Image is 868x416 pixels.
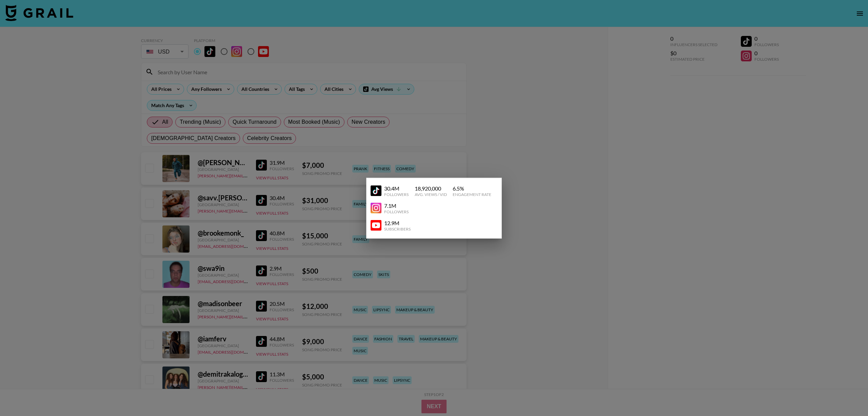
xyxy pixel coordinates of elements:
div: 7.1M [384,202,409,209]
div: 30.4M [384,185,409,192]
div: Followers [384,209,409,214]
div: Followers [384,192,409,197]
div: 6.5 % [453,185,491,192]
img: YouTube [371,185,381,196]
div: 12.9M [384,219,411,226]
div: Engagement Rate [453,192,491,197]
div: Avg. Views / Vid [415,192,447,197]
img: YouTube [371,203,381,214]
img: YouTube [371,220,381,231]
div: 18,920,000 [415,185,447,192]
div: Subscribers [384,226,411,231]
